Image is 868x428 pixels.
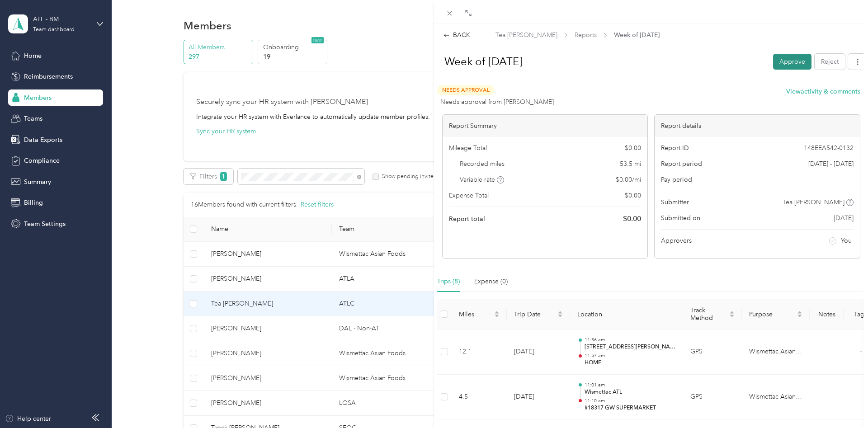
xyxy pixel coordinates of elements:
span: Miles [459,310,492,318]
span: caret-up [797,310,802,315]
p: Wismettac ATL [585,388,676,396]
span: 53.5 mi [620,159,641,169]
span: $ 0.00 [625,143,641,153]
span: [DATE] [834,213,854,223]
span: caret-up [494,310,500,315]
span: 148EEA542-0132 [804,143,854,153]
span: $ 0.00 / mi [616,175,641,184]
span: - [860,348,862,355]
span: Variable rate [460,175,504,184]
span: caret-down [494,313,500,319]
span: Tea [PERSON_NAME] [783,198,844,207]
td: GPS [683,329,742,375]
td: Wismettac Asian Foods [742,329,810,375]
span: Report total [449,214,485,224]
span: caret-down [557,313,563,319]
span: Report period [661,159,702,169]
span: caret-down [797,313,802,319]
th: Notes [810,299,844,329]
th: Track Method [683,299,742,329]
span: Report ID [661,143,689,153]
span: [DATE] - [DATE] [808,159,854,169]
span: Tea [PERSON_NAME] [495,30,557,40]
button: Approve [773,54,811,70]
td: 12.1 [452,329,507,375]
span: Purpose [749,310,795,318]
span: Reports [575,30,597,40]
p: 11:57 am [585,353,676,359]
span: $ 0.00 [623,213,641,224]
td: GPS [683,375,742,420]
span: Needs Approval [437,85,494,95]
span: Submitted on [661,213,700,223]
th: Trip Date [507,299,570,329]
span: You [841,236,852,245]
span: caret-down [729,313,735,319]
span: Approvers [661,236,692,245]
iframe: Everlance-gr Chat Button Frame [817,377,868,428]
span: $ 0.00 [625,191,641,200]
span: Recorded miles [460,159,505,169]
div: BACK [443,30,470,40]
button: Viewactivity & comments [786,87,860,96]
th: Purpose [742,299,810,329]
div: Report Summary [443,115,648,137]
p: 11:01 am [585,382,676,388]
p: [STREET_ADDRESS][PERSON_NAME] [585,343,676,351]
div: Trips (8) [437,277,460,287]
div: Expense (0) [474,277,508,287]
td: 4.5 [452,375,507,420]
span: Week of [DATE] [614,30,660,40]
p: 11:10 am [585,398,676,404]
p: #18317 GW SUPERMARKET [585,404,676,412]
span: Needs approval from [PERSON_NAME] [440,97,554,107]
div: Report details [655,115,860,137]
td: [DATE] [507,329,570,375]
span: Track Method [690,306,727,322]
span: Pay period [661,175,692,184]
span: caret-up [729,310,735,315]
p: HOME [585,359,676,367]
span: Submitter [661,198,689,207]
span: Expense Total [449,191,489,200]
th: Miles [452,299,507,329]
span: Mileage Total [449,143,487,153]
td: Wismettac Asian Foods [742,375,810,420]
p: 11:36 am [585,337,676,343]
span: caret-up [557,310,563,315]
th: Location [570,299,683,329]
h1: Week of August 18 2025 [435,51,767,72]
button: Reject [815,54,845,70]
td: [DATE] [507,375,570,420]
span: Trip Date [514,310,556,318]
